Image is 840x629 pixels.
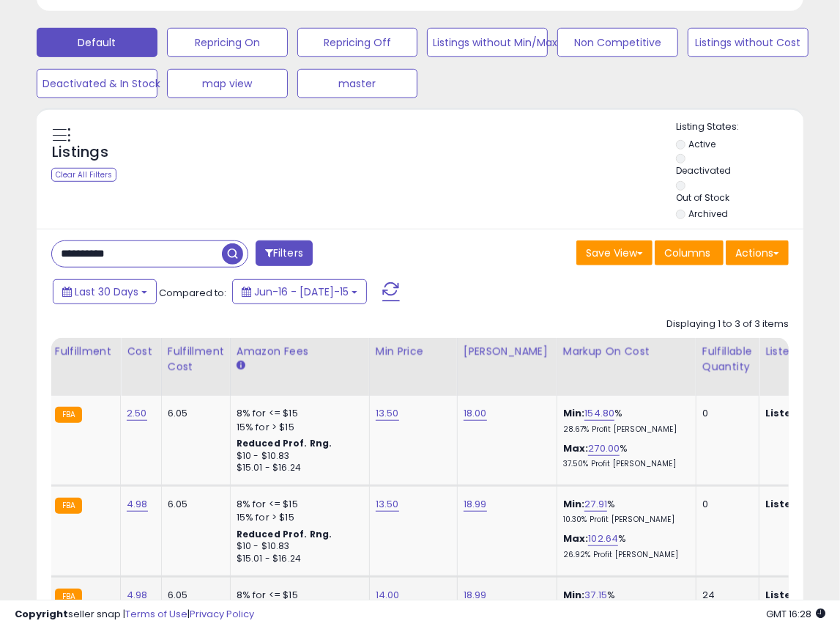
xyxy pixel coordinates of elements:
[563,441,589,455] b: Max:
[52,142,108,163] h5: Listings
[55,344,114,359] div: Fulfillment
[237,359,245,372] small: Amazon Fees.
[557,28,678,57] button: Non Competitive
[726,240,789,265] button: Actions
[464,497,487,512] a: 18.99
[127,406,147,421] a: 2.50
[588,531,618,546] a: 102.64
[464,406,487,421] a: 18.00
[689,207,729,220] label: Archived
[702,498,748,511] div: 0
[127,344,155,359] div: Cost
[159,286,226,300] span: Compared to:
[464,344,551,359] div: [PERSON_NAME]
[655,240,724,265] button: Columns
[588,441,620,456] a: 270.00
[584,406,614,421] a: 154.80
[237,498,358,511] div: 8% for <= $15
[576,240,653,265] button: Save View
[37,69,157,98] button: Deactivated & In Stock
[689,138,716,150] label: Active
[563,532,685,559] div: %
[55,407,82,423] small: FBA
[563,515,685,525] p: 10.30% Profit [PERSON_NAME]
[557,338,696,396] th: The percentage added to the cost of goods (COGS) that forms the calculator for Min & Max prices.
[563,459,685,469] p: 37.50% Profit [PERSON_NAME]
[237,462,358,474] div: $15.01 - $16.24
[254,284,349,299] span: Jun-16 - [DATE]-15
[51,168,116,182] div: Clear All Filters
[376,344,451,359] div: Min Price
[15,608,254,622] div: seller snap | |
[765,497,832,511] b: Listed Price:
[37,28,157,57] button: Default
[167,69,288,98] button: map view
[563,498,685,525] div: %
[297,28,418,57] button: Repricing Off
[167,28,288,57] button: Repricing On
[237,344,363,359] div: Amazon Fees
[563,344,690,359] div: Markup on Cost
[563,497,585,511] b: Min:
[237,421,358,434] div: 15% for > $15
[237,553,358,565] div: $15.01 - $16.24
[127,497,148,512] a: 4.98
[765,406,832,420] b: Listed Price:
[676,120,803,134] p: Listing States:
[563,550,685,560] p: 26.92% Profit [PERSON_NAME]
[563,531,589,545] b: Max:
[125,607,187,621] a: Terms of Use
[766,607,825,621] span: 2025-08-15 16:28 GMT
[168,498,219,511] div: 6.05
[563,424,685,435] p: 28.67% Profit [PERSON_NAME]
[15,607,68,621] strong: Copyright
[237,528,332,540] b: Reduced Prof. Rng.
[702,407,748,420] div: 0
[237,407,358,420] div: 8% for <= $15
[664,246,710,260] span: Columns
[237,511,358,524] div: 15% for > $15
[676,191,729,204] label: Out of Stock
[168,344,224,375] div: Fulfillment Cost
[168,407,219,420] div: 6.05
[237,540,358,553] div: $10 - $10.83
[688,28,809,57] button: Listings without Cost
[256,240,313,266] button: Filters
[427,28,548,57] button: Listings without Min/Max
[563,406,585,420] b: Min:
[232,279,367,304] button: Jun-16 - [DATE]-15
[666,317,789,331] div: Displaying 1 to 3 of 3 items
[53,279,157,304] button: Last 30 Days
[563,442,685,469] div: %
[563,407,685,434] div: %
[676,164,731,177] label: Deactivated
[702,344,753,375] div: Fulfillable Quantity
[237,437,332,449] b: Reduced Prof. Rng.
[297,69,418,98] button: master
[190,607,254,621] a: Privacy Policy
[376,406,399,421] a: 13.50
[584,497,607,512] a: 27.91
[376,497,399,512] a: 13.50
[75,284,138,299] span: Last 30 Days
[55,498,82,514] small: FBA
[237,450,358,463] div: $10 - $10.83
